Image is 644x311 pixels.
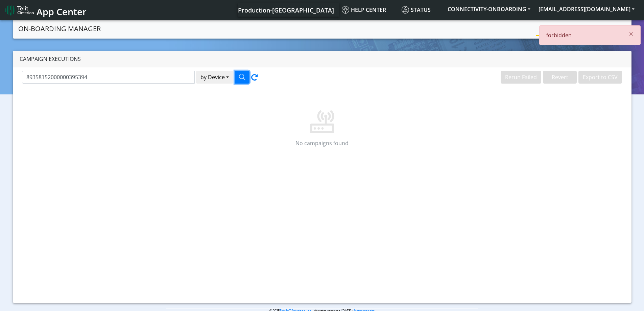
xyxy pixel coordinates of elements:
a: Help center [339,3,399,17]
img: logo-telit-cinterion-gw-new.png [5,5,34,16]
span: Status [402,6,431,14]
a: Campaigns [536,21,572,35]
span: App Center [37,5,87,18]
span: × [629,28,634,39]
button: [EMAIL_ADDRESS][DOMAIN_NAME] [534,3,639,15]
button: Close [622,26,640,42]
p: forbidden [546,31,619,39]
p: No campaigns found [31,139,613,147]
button: Rerun Failed [501,71,541,84]
a: On-Boarding Manager [18,22,101,36]
img: No more campaigns found [301,90,344,134]
div: Campaign Executions [13,51,631,67]
a: Your current platform instance [238,3,334,17]
button: CONNECTIVITY-ONBOARDING [444,3,534,15]
input: Search Campaigns [22,71,195,84]
a: App Center [5,3,86,17]
a: Status [399,3,444,17]
span: Help center [342,6,386,14]
span: Production-[GEOGRAPHIC_DATA] [238,6,334,14]
a: Create campaign [572,21,626,35]
button: by Device [196,71,233,84]
button: Export to CSV [578,71,622,84]
button: Revert [543,71,577,84]
img: knowledge.svg [342,6,349,14]
img: status.svg [402,6,409,14]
